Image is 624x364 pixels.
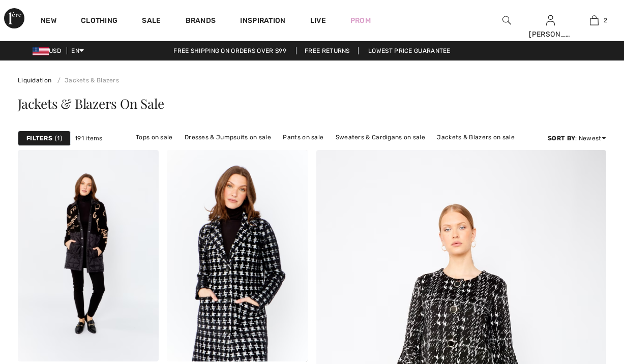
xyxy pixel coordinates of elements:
a: Brands [186,16,216,27]
span: USD [33,47,65,54]
a: Free shipping on orders over $99 [165,47,294,54]
a: New [41,16,56,27]
a: Liquidation [18,77,51,84]
img: US Dollar [33,47,49,55]
a: Jackets & Blazers on sale [432,131,520,144]
a: Clothing [81,16,117,27]
a: Lowest Price Guarantee [360,47,459,54]
a: Tops on sale [131,131,178,144]
a: Dresses & Jumpsuits on sale [180,131,276,144]
span: EN [71,47,84,54]
strong: Sort By [548,135,575,142]
span: 2 [604,16,607,25]
a: Jackets & Blazers [53,77,119,84]
img: My Info [546,14,555,26]
img: search the website [502,14,511,26]
span: 1 [55,134,62,143]
a: Outerwear on sale [318,144,384,157]
img: 1ère Avenue [4,8,24,28]
img: My Bag [590,14,599,26]
a: Sign In [546,15,555,25]
strong: Filters [26,134,52,143]
a: Free Returns [296,47,359,54]
a: Sweaters & Cardigans on sale [331,131,430,144]
a: Live [310,15,326,26]
div: : Newest [548,134,606,143]
img: Geometric Long-Sleeve Blazer Style 243427u. Black/Off White [167,150,308,361]
div: [PERSON_NAME] [529,29,572,40]
a: Skirts on sale [266,144,317,157]
span: 191 items [75,134,103,143]
span: Jackets & Blazers On Sale [18,95,164,112]
a: Pants on sale [278,131,329,144]
a: 2 [573,14,615,26]
a: Prom [350,15,371,26]
a: Sale [142,16,161,27]
span: Inspiration [240,16,285,27]
img: Mid-Length Puffer Jacket Style 243484u. Black/Beige [18,150,159,361]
